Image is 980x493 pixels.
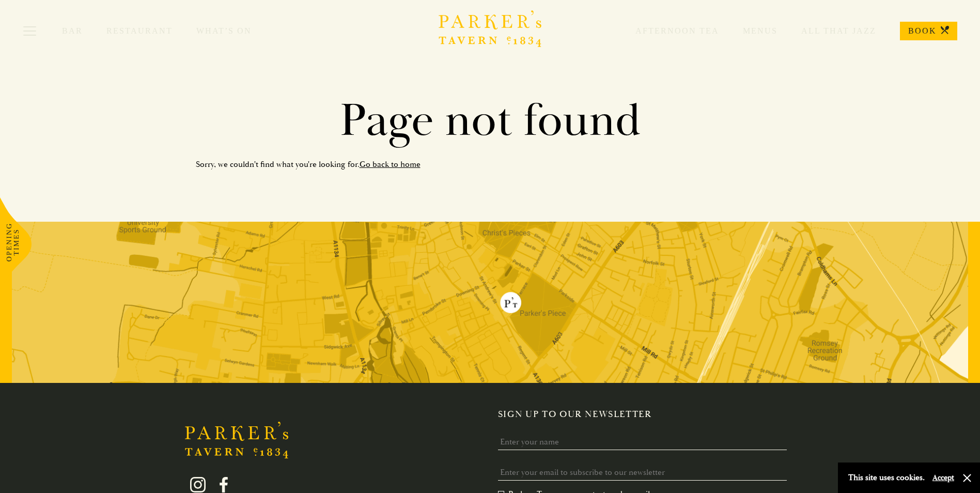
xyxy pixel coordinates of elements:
a: Go back to home [360,159,421,170]
p: This site uses cookies. [848,470,925,485]
input: Enter your name [498,434,787,450]
p: Sorry, we couldn't find what you're looking for. [196,157,785,172]
h1: Page not found [196,93,785,149]
button: Close and accept [962,473,972,483]
button: Accept [932,473,954,483]
img: map [12,222,968,383]
h2: Sign up to our newsletter [498,409,795,420]
input: Enter your email to subscribe to our newsletter [498,465,787,481]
